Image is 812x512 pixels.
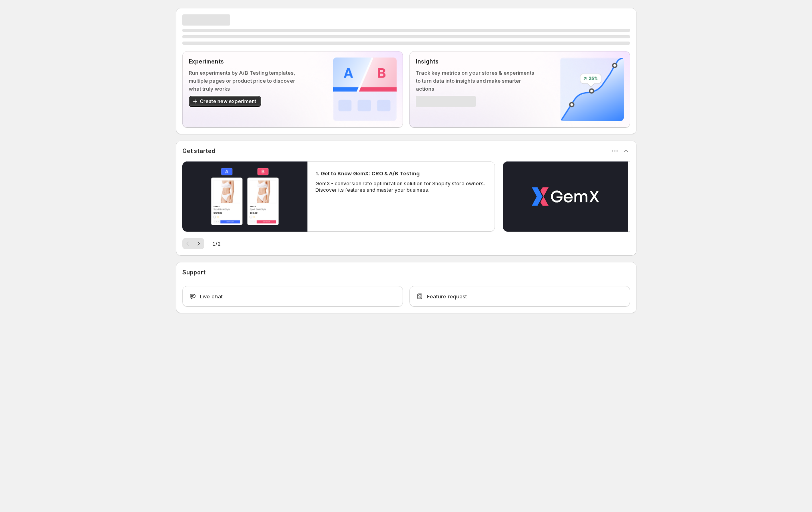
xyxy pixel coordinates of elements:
[182,238,204,249] nav: Pagination
[200,292,223,300] span: Live chat
[503,161,628,232] button: Play video
[200,98,256,105] span: Create new experiment
[416,69,535,93] p: Track key metrics on your stores & experiments to turn data into insights and make smarter actions
[560,58,624,121] img: Insights
[333,58,397,121] img: Experiments
[182,268,205,276] h3: Support
[212,240,221,248] span: 1 / 2
[182,147,215,155] h3: Get started
[189,69,307,93] p: Run experiments by A/B Testing templates, multiple pages or product price to discover what truly ...
[189,58,307,65] p: Experiments
[427,292,467,300] span: Feature request
[315,169,420,177] h2: 1. Get to Know GemX: CRO & A/B Testing
[189,96,261,107] button: Create new experiment
[193,238,204,249] button: Next
[416,58,535,65] p: Insights
[315,181,487,193] p: GemX - conversion rate optimization solution for Shopify store owners. Discover its features and ...
[182,161,307,232] button: Play video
